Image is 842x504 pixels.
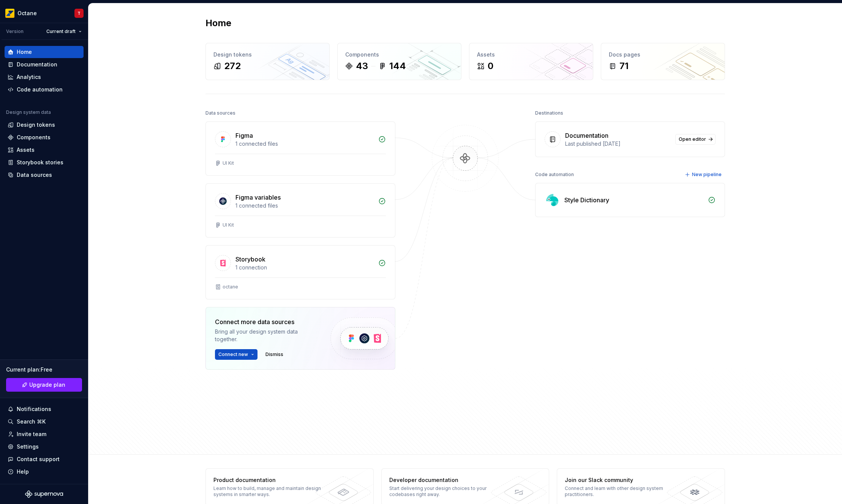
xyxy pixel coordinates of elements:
[17,468,29,476] div: Help
[25,490,63,498] svg: Supernova Logo
[5,416,84,428] button: Search ⌘K
[205,17,231,29] h2: Home
[5,144,84,156] a: Assets
[692,172,722,178] span: New pipeline
[205,43,330,80] a: Design tokens272
[215,328,318,343] div: Bring all your design system data together.
[5,9,14,18] img: e8093afa-4b23-4413-bf51-00cde92dbd3f.png
[345,51,453,58] div: Components
[389,60,406,72] div: 144
[356,60,368,72] div: 43
[17,171,52,179] div: Data sources
[5,131,84,143] a: Components
[213,476,324,484] div: Product documentation
[601,43,725,80] a: Docs pages71
[223,284,238,290] div: octane
[17,146,35,154] div: Assets
[205,183,395,238] a: Figma variables1 connected filesUI Kit
[17,443,39,450] div: Settings
[17,9,37,17] div: Octane
[6,366,82,373] div: Current plan : Free
[205,108,235,118] div: Data sources
[265,351,283,358] span: Dismiss
[5,428,84,440] a: Invite team
[17,86,63,93] div: Code automation
[235,193,281,202] div: Figma variables
[213,51,322,58] div: Design tokens
[5,453,84,465] button: Contact support
[5,71,84,83] a: Analytics
[205,121,395,176] a: Figma1 connected filesUI Kit
[337,43,461,80] a: Components43144
[218,351,248,358] span: Connect new
[469,43,593,80] a: Assets0
[17,159,63,166] div: Storybook stories
[389,476,500,484] div: Developer documentation
[235,264,374,271] div: 1 connection
[29,381,65,389] span: Upgrade plan
[679,136,706,142] span: Open editor
[17,134,51,141] div: Components
[619,60,629,72] div: 71
[5,119,84,131] a: Design tokens
[565,485,675,498] div: Connect and learn with other design system practitioners.
[389,485,500,498] div: Start delivering your design choices to your codebases right away.
[6,28,24,35] div: Version
[565,131,608,140] div: Documentation
[17,455,60,463] div: Contact support
[262,349,287,360] button: Dismiss
[17,121,55,129] div: Design tokens
[609,51,717,58] div: Docs pages
[6,378,82,392] a: Upgrade plan
[5,169,84,181] a: Data sources
[17,405,51,413] div: Notifications
[215,349,257,360] button: Connect new
[6,109,51,115] div: Design system data
[17,418,46,425] div: Search ⌘K
[5,441,84,453] a: Settings
[535,108,563,118] div: Destinations
[213,485,324,498] div: Learn how to build, manage and maintain design systems in smarter ways.
[17,48,32,56] div: Home
[223,222,234,228] div: UI Kit
[224,60,241,72] div: 272
[235,131,253,140] div: Figma
[205,245,395,299] a: Storybook1 connectionoctane
[477,51,585,58] div: Assets
[565,140,671,148] div: Last published [DATE]
[535,169,574,180] div: Code automation
[564,195,609,205] div: Style Dictionary
[17,430,46,438] div: Invite team
[5,466,84,478] button: Help
[235,140,374,148] div: 1 connected files
[17,61,57,68] div: Documentation
[5,46,84,58] a: Home
[77,10,81,16] div: T
[5,58,84,71] a: Documentation
[565,476,675,484] div: Join our Slack community
[235,202,374,209] div: 1 connected files
[43,26,85,37] button: Current draft
[5,156,84,169] a: Storybook stories
[235,255,265,264] div: Storybook
[5,403,84,415] button: Notifications
[215,317,318,326] div: Connect more data sources
[488,60,493,72] div: 0
[5,83,84,96] a: Code automation
[682,169,725,180] button: New pipeline
[675,134,716,145] a: Open editor
[17,73,41,81] div: Analytics
[46,28,76,35] span: Current draft
[223,160,234,166] div: UI Kit
[2,5,87,21] button: OctaneT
